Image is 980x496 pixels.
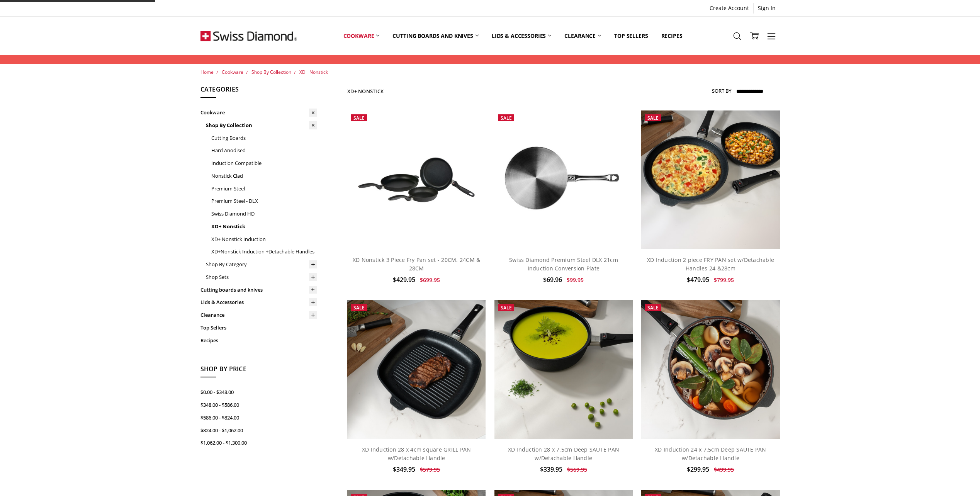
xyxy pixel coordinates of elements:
a: $0.00 - $348.00 [200,386,317,399]
span: Sale [647,304,659,311]
a: Cookware [200,106,317,119]
h5: Shop By Price [200,364,317,377]
a: XD Nonstick 3 Piece Fry Pan set - 20CM, 24CM & 28CM [347,110,486,249]
a: Lids & Accessories [485,19,558,53]
span: $799.95 [714,276,734,284]
h5: Categories [200,85,317,98]
span: $699.95 [420,276,440,284]
a: XD Induction 28 x 7.5cm Deep SAUTE PAN w/Detachable Handle [508,446,620,462]
a: XD+ Nonstick [211,220,317,233]
span: $499.95 [714,466,734,473]
span: $339.95 [540,465,562,474]
a: Cutting boards and knives [386,19,485,53]
a: Top Sellers [608,19,654,53]
a: Clearance [558,19,608,53]
span: $429.95 [393,275,415,284]
a: Recipes [655,19,689,53]
img: Free Shipping On Every Order [200,17,297,55]
a: Lids & Accessories [200,296,317,309]
a: $586.00 - $824.00 [200,411,317,424]
span: Sale [353,304,365,311]
span: $299.95 [687,465,709,474]
a: Cutting boards and knives [200,284,317,296]
span: Sale [353,115,365,121]
span: $579.95 [420,466,440,473]
img: XD Induction 24 x 7.5cm Deep SAUTE PAN w/Detachable Handle [641,300,780,438]
a: Clearance [200,309,317,321]
span: $479.95 [687,275,709,284]
a: Shop Sets [206,271,317,284]
span: $349.95 [393,465,415,474]
a: XD Nonstick 3 Piece Fry Pan set - 20CM, 24CM & 28CM [353,256,481,272]
a: XD Induction 24 x 7.5cm Deep SAUTE PAN w/Detachable Handle [655,446,766,462]
a: Top Sellers [200,321,317,334]
a: Cutting Boards [211,132,317,144]
span: Sale [647,115,659,121]
a: Cookware [337,19,386,53]
img: XD Induction 28 x 4cm square GRILL PAN w/Detachable Handle [347,300,486,438]
a: $824.00 - $1,062.00 [200,424,317,437]
a: XD Induction 28 x 4cm square GRILL PAN w/Detachable Handle [362,446,471,462]
span: Sale [501,115,512,121]
a: Swiss Diamond Premium Steel DLX 21cm Induction Conversion Plate [509,256,618,272]
span: $569.95 [567,466,587,473]
a: Cookware [222,69,243,75]
a: Home [200,69,214,75]
img: XD Induction 2 piece FRY PAN set w/Detachable Handles 24 &28cm [641,110,780,249]
a: Nonstick Clad [211,170,317,182]
a: Shop By Collection [251,69,291,75]
img: Swiss Diamond Premium Steel DLX 21cm Induction Conversion Plate [494,110,633,249]
a: Shop By Category [206,258,317,271]
a: $1,062.00 - $1,300.00 [200,437,317,449]
span: Sale [501,304,512,311]
a: XD+ Nonstick [299,69,328,75]
a: Swiss Diamond HD [211,207,317,220]
h1: XD+ Nonstick [347,88,384,94]
span: $99.95 [567,276,584,284]
label: Sort By [712,85,731,97]
a: Create Account [705,3,753,14]
a: Premium Steel - DLX [211,195,317,207]
a: Recipes [200,334,317,347]
a: $348.00 - $586.00 [200,399,317,411]
img: XD Induction 28 x 7.5cm Deep SAUTE PAN w/Detachable Handle [494,300,633,438]
a: Sign In [754,3,780,14]
a: XD Induction 2 piece FRY PAN set w/Detachable Handles 24 &28cm [647,256,774,272]
a: Shop By Collection [206,119,317,132]
a: XD+ Nonstick Induction [211,233,317,246]
a: Premium Steel [211,182,317,195]
img: XD Nonstick 3 Piece Fry Pan set - 20CM, 24CM & 28CM [347,145,486,214]
a: Induction Compatible [211,157,317,170]
a: Hard Anodised [211,144,317,157]
span: $69.96 [543,275,562,284]
a: XD+Nonstick Induction +Detachable Handles [211,245,317,258]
